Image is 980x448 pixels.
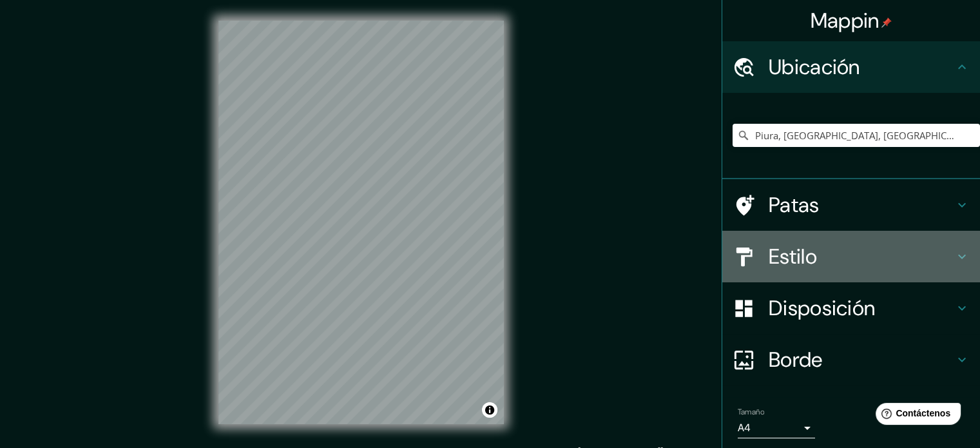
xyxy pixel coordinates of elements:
[881,17,892,28] img: pin-icon.png
[769,54,860,81] font: Ubicación
[769,191,820,219] font: Patas
[738,407,764,417] font: Tamaño
[722,41,980,93] div: Ubicación
[769,243,817,270] font: Estilo
[811,7,879,34] font: Mappin
[738,418,815,438] div: A4
[722,334,980,385] div: Borde
[738,421,751,434] font: A4
[218,21,504,424] canvas: Mapa
[865,398,966,434] iframe: Lanzador de widgets de ayuda
[722,231,980,282] div: Estilo
[769,346,823,373] font: Borde
[722,179,980,231] div: Patas
[482,402,497,418] button: Activar o desactivar atribución
[769,295,875,322] font: Disposición
[733,124,980,147] input: Elige tu ciudad o zona
[722,282,980,334] div: Disposición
